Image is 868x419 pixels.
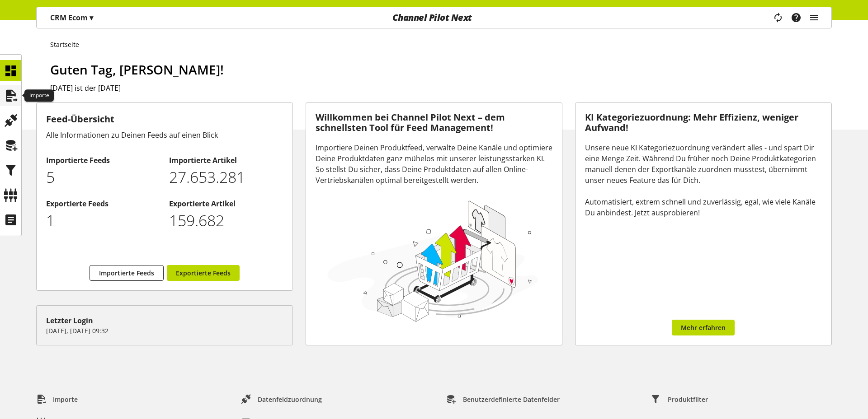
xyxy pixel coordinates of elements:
a: Datenfeldzuordnung [234,391,329,407]
span: Datenfeldzuordnung [258,395,322,404]
nav: main navigation [36,7,832,28]
span: ▾ [90,13,93,23]
div: Importe [24,89,54,102]
p: 5 [46,166,160,189]
span: Exportierte Feeds [176,268,231,278]
h3: KI Kategoriezuordnung: Mehr Effizienz, weniger Aufwand! [585,112,822,133]
a: Produktfilter [644,391,715,407]
img: 78e1b9dcff1e8392d83655fcfc870417.svg [325,197,541,324]
div: Importiere Deinen Produktfeed, verwalte Deine Kanäle und optimiere Deine Produktdaten ganz mühelo... [316,142,552,186]
h2: Importierte Feeds [46,155,160,166]
a: Mehr erfahren [672,320,735,335]
p: [DATE], [DATE] 09:32 [46,326,283,335]
a: Importe [29,391,85,407]
a: Importierte Feeds [90,265,164,281]
a: Benutzerdefinierte Datenfelder [439,391,567,407]
h2: [DATE] ist der [DATE] [50,83,832,93]
span: Mehr erfahren [681,323,726,332]
span: Guten Tag, [PERSON_NAME]! [50,61,224,78]
div: Letzter Login [46,315,283,326]
div: Unsere neue KI Kategoriezuordnung verändert alles - und spart Dir eine Menge Zeit. Während Du frü... [585,142,822,218]
p: 1 [46,209,160,232]
div: Alle Informationen zu Deinen Feeds auf einen Blick [46,130,283,140]
h2: Importierte Artikel [169,155,283,166]
h2: Exportierte Feeds [46,198,160,209]
p: 159682 [169,209,283,232]
span: Benutzerdefinierte Datenfelder [463,395,560,404]
p: CRM Ecom [50,12,93,23]
span: Importierte Feeds [99,268,154,278]
a: Exportierte Feeds [167,265,240,281]
p: 27653281 [169,166,283,189]
h2: Exportierte Artikel [169,198,283,209]
h3: Willkommen bei Channel Pilot Next – dem schnellsten Tool für Feed Management! [316,112,552,133]
h3: Feed-Übersicht [46,112,283,126]
span: Produktfilter [668,395,708,404]
span: Importe [53,395,78,404]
